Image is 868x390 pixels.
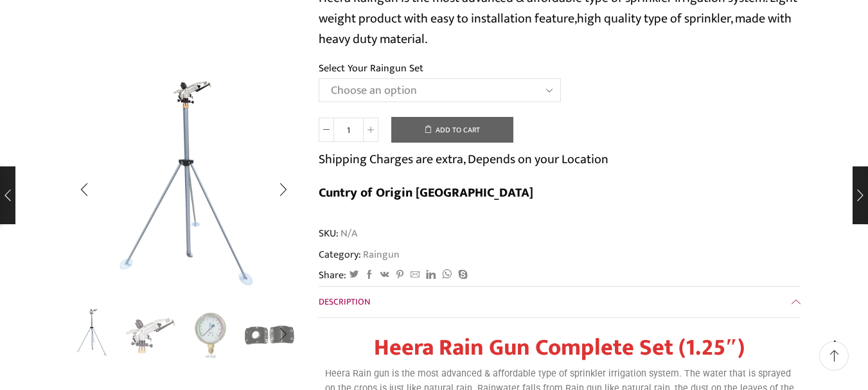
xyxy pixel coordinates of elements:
li: 1 / 5 [65,308,118,360]
span: Description [319,294,370,309]
a: Raingun [361,246,400,263]
img: Heera Rain Gun 1.25" [124,308,177,362]
img: Heera Rain Gun Complete Set [65,306,118,360]
a: Heera Rain Gun 1.25″ [124,308,177,362]
label: Select Your Raingun Set [319,61,423,76]
img: Heera Rain Gun Complete Set [68,71,299,302]
div: Next slide [267,173,299,206]
strong: Heera Rain Gun Complete Set (1.25″) [374,328,745,367]
li: 3 / 5 [184,308,237,360]
span: N/A [339,226,357,241]
button: Add to cart [391,117,513,143]
span: Share: [319,268,346,283]
li: 4 / 5 [243,308,296,360]
img: Raingun Pressure Meter [184,308,237,362]
span: Category: [319,247,400,262]
div: Previous slide [68,173,100,206]
span: SKU: [319,226,801,241]
li: 2 / 5 [124,308,177,360]
input: Product quantity [334,118,363,142]
b: Cuntry of Origin [GEOGRAPHIC_DATA] [319,182,533,204]
a: Description [319,287,801,317]
div: 1 / 5 [68,71,299,302]
div: Next slide [267,319,299,351]
img: Raingun Service Saddle [243,308,296,362]
p: Shipping Charges are extra, Depends on your Location [319,149,608,170]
